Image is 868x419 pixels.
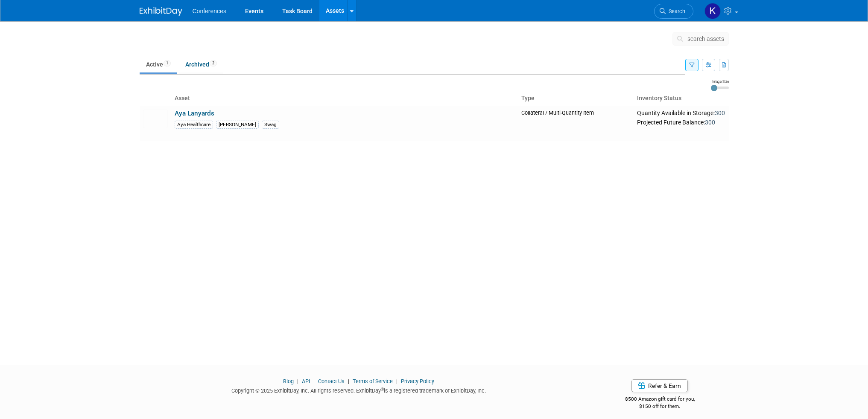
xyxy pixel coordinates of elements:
span: 300 [705,119,715,126]
button: search assets [672,32,729,46]
a: API [302,378,310,384]
span: search assets [687,35,724,42]
a: Refer & Earn [631,379,688,392]
div: Projected Future Balance: [637,117,725,127]
span: 300 [715,110,725,116]
span: Conferences [193,8,226,14]
a: Search [654,4,693,19]
a: Active1 [140,56,177,72]
div: Image Size [711,79,729,84]
span: | [311,378,317,384]
span: 1 [164,60,171,66]
div: $500 Amazon gift card for you, [591,390,729,410]
a: Blog [283,378,294,384]
a: Terms of Service [353,378,393,384]
span: | [346,378,351,384]
img: Katie Widhelm [704,3,721,19]
a: Aya Lanyards [175,110,214,117]
sup: ® [381,387,384,392]
a: Contact Us [318,378,345,384]
div: Copyright © 2025 ExhibitDay, Inc. All rights reserved. ExhibitDay is a registered trademark of Ex... [140,385,579,395]
a: Archived2 [179,56,223,72]
div: Aya Healthcare [175,121,213,129]
th: Type [518,91,634,106]
div: [PERSON_NAME] [216,121,259,129]
span: | [295,378,301,384]
div: Swag [262,121,279,129]
a: Privacy Policy [401,378,434,384]
span: Search [666,8,685,14]
div: Quantity Available in Storage: [637,110,725,117]
span: 2 [210,60,217,66]
th: Asset [171,91,518,106]
img: ExhibitDay [140,7,182,16]
td: Collateral / Multi-Quantity Item [518,106,634,141]
span: | [394,378,400,384]
div: $150 off for them. [591,403,729,410]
